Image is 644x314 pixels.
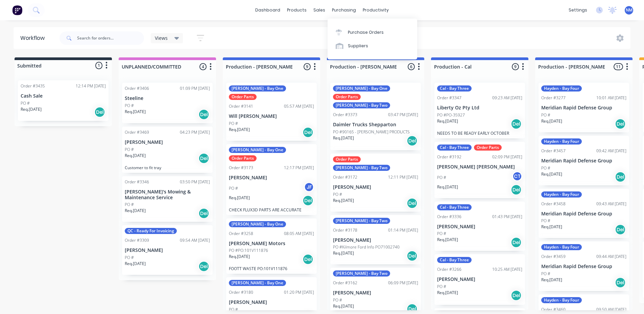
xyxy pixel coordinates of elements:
div: 09:43 AM [DATE] [596,201,626,207]
div: [PERSON_NAME] - Bay OneOrder #325808:05 AM [DATE][PERSON_NAME] MotorsPO #PO:101V111876Req.[DATE]D... [226,218,317,274]
div: 12:14 PM [DATE] [76,83,106,89]
div: Order Parts [229,155,257,161]
div: Order #3258 [229,231,253,237]
p: Daimler Trucks Shepparton [333,122,418,128]
p: PO # [333,191,342,198]
div: Order Parts [229,94,257,100]
div: Order #3178 [333,227,357,233]
div: Cal - Bay ThreeOrder PartsOrder #319202:09 PM [DATE][PERSON_NAME] [PERSON_NAME]PO #CTReq.[DATE]Del [434,142,525,198]
p: [PERSON_NAME] Motors [229,241,314,246]
div: Hayden - Bay FourOrder #345809:43 AM [DATE]Meridian Rapid Defense GroupPO #Req.[DATE]Del [539,189,629,238]
div: Purchase Orders [348,29,384,35]
div: Del [511,119,522,129]
div: Cal - Bay ThreeOrder #333601:43 PM [DATE][PERSON_NAME]PO #Req.[DATE]Del [434,202,525,251]
div: products [284,5,310,15]
p: Req. [DATE] [541,224,562,230]
p: PO # [125,255,134,261]
div: Del [94,107,105,117]
div: [PERSON_NAME] - Bay Two [333,218,390,224]
p: Liberty Oz Pty Ltd [437,105,522,111]
p: [PERSON_NAME] [437,224,522,230]
div: Order #3336 [437,214,461,220]
div: Del [303,195,313,206]
a: Suppliers [328,39,417,53]
div: [PERSON_NAME] - Bay One [229,280,286,286]
div: Hayden - Bay FourOrder #345709:42 AM [DATE]Meridian Rapid Defense GroupPO #Req.[DATE]Del [539,136,629,185]
div: QC - Ready For InvoicingOrder #330909:54 AM [DATE][PERSON_NAME]PO #Req.[DATE]Del [122,225,213,275]
div: Hayden - Bay FourOrder #327710:01 AM [DATE]Meridian Rapid Defense GroupPO #Req.[DATE]Del [539,83,629,132]
input: Search for orders... [77,31,144,45]
div: Order #343512:14 PM [DATE]Cash SalePO #Req.[DATE]Del [18,80,109,121]
div: Del [303,254,313,265]
div: Order #3457 [541,148,566,154]
p: Meridian Rapid Defense Group [541,264,626,269]
p: Req. [DATE] [125,109,146,115]
p: [PERSON_NAME] [PERSON_NAME] [437,164,522,170]
div: JF [304,182,314,192]
div: 10:01 AM [DATE] [596,95,626,101]
p: Will [PERSON_NAME] [229,113,314,119]
p: Customer to fit tray [125,165,210,170]
div: Del [198,153,209,164]
p: PO # [541,112,550,118]
div: Order #3277 [541,95,566,101]
div: Order #3172 [333,174,357,180]
div: 12:17 PM [DATE] [284,165,314,171]
div: Order #3460 [541,307,566,313]
div: Del [198,261,209,272]
div: 09:44 AM [DATE] [596,254,626,260]
div: Order #334603:50 PM [DATE][PERSON_NAME]'s Mowing & Maintenance ServicePO #Req.[DATE]Del [122,176,213,222]
div: QC - Ready For Invoicing [125,228,177,234]
p: Req. [DATE] [541,118,562,124]
div: Del [511,184,522,195]
div: 01:09 PM [DATE] [180,85,210,91]
div: Hayden - Bay Four [541,244,582,250]
div: Cal - Bay Three [437,257,472,263]
div: 09:23 AM [DATE] [492,95,522,101]
p: [PERSON_NAME] [229,175,314,181]
p: Cash Sale [21,93,106,99]
div: 06:09 PM [DATE] [388,280,418,286]
div: Del [615,224,626,235]
p: PO # [229,307,238,313]
div: 09:50 AM [DATE] [596,307,626,313]
div: Del [303,127,313,138]
div: Del [511,237,522,248]
div: Del [407,251,418,261]
div: productivity [359,5,392,15]
div: 04:23 PM [DATE] [180,129,210,135]
div: Order Parts [333,156,361,162]
div: Order #3346 [125,179,149,185]
p: NEEDS TO BE READY EARLY OCTOBER [437,131,522,136]
p: [PERSON_NAME] [333,184,418,190]
a: Purchase Orders [328,25,417,39]
div: Order Parts [474,145,502,151]
p: [PERSON_NAME] [125,139,210,145]
div: 12:11 PM [DATE] [388,174,418,180]
div: Workflow [20,34,48,42]
div: [PERSON_NAME] - Bay OneOrder Parts[PERSON_NAME] - Bay TwoOrder #337303:47 PM [DATE]Daimler Trucks... [330,83,421,150]
p: PO # [437,284,446,290]
div: purchasing [329,5,359,15]
div: Del [615,119,626,129]
p: Req. [DATE] [125,261,146,267]
p: Req. [DATE] [437,184,458,190]
div: Order #3406 [125,85,149,91]
span: NM [626,7,633,13]
p: Req. [DATE] [229,254,250,260]
p: [PERSON_NAME]'s Mowing & Maintenance Service [125,189,210,201]
p: PO # [21,100,30,106]
div: 03:50 PM [DATE] [180,179,210,185]
p: PO # [125,147,134,153]
p: PO # [541,271,550,277]
div: Order #3266 [437,266,461,272]
p: Steeline [125,96,210,101]
p: Req. [DATE] [333,198,354,204]
div: 08:05 AM [DATE] [284,231,314,237]
div: Hayden - Bay Four [541,138,582,145]
div: Del [198,208,209,219]
p: [PERSON_NAME] [437,277,522,282]
div: Order #346904:23 PM [DATE][PERSON_NAME]PO #Req.[DATE]DelCustomer to fit tray [122,127,213,173]
p: PO # [125,103,134,109]
p: Req. [DATE] [125,153,146,159]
